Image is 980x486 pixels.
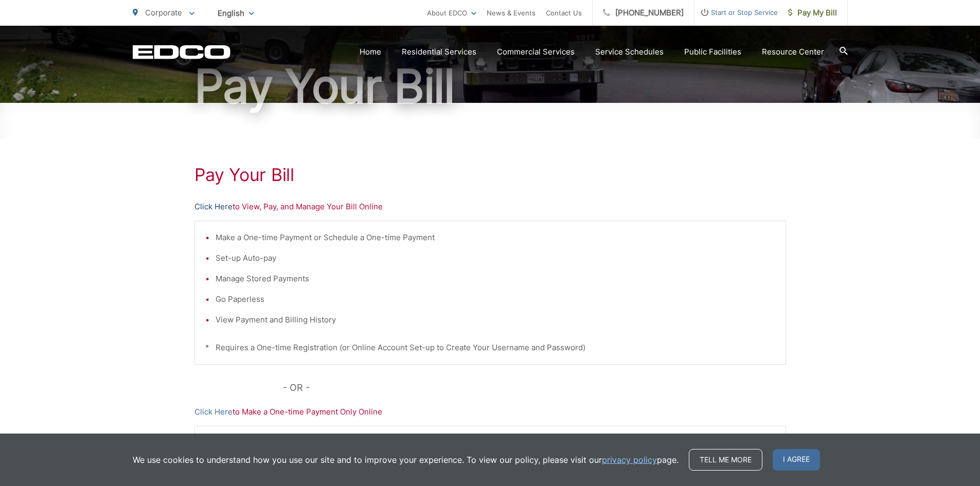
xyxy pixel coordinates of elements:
[216,293,775,305] li: Go Paperless
[194,165,786,185] h1: Pay Your Bill
[497,46,575,58] a: Commercial Services
[487,7,536,19] a: News & Events
[762,46,824,58] a: Resource Center
[283,380,786,395] p: - OR -
[145,8,182,17] span: Corporate
[194,201,786,213] p: to View, Pay, and Manage Your Bill Online
[194,406,786,418] p: to Make a One-time Payment Only Online
[427,7,476,19] a: About EDCO
[546,7,582,19] a: Contact Us
[205,341,775,354] p: * Requires a One-time Registration (or Online Account Set-up to Create Your Username and Password)
[194,201,233,213] a: Click Here
[773,449,820,471] span: I agree
[595,46,664,58] a: Service Schedules
[133,45,230,59] a: EDCD logo. Return to the homepage.
[133,61,848,112] h1: Pay Your Bill
[133,454,679,466] p: We use cookies to understand how you use our site and to improve your experience. To view our pol...
[194,406,233,418] a: Click Here
[684,46,741,58] a: Public Facilities
[216,252,775,264] li: Set-up Auto-pay
[602,454,657,466] a: privacy policy
[216,314,775,326] li: View Payment and Billing History
[210,4,262,22] span: English
[788,7,837,19] span: Pay My Bill
[689,449,762,471] a: Tell me more
[216,231,775,244] li: Make a One-time Payment or Schedule a One-time Payment
[216,273,775,285] li: Manage Stored Payments
[360,46,381,58] a: Home
[402,46,476,58] a: Residential Services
